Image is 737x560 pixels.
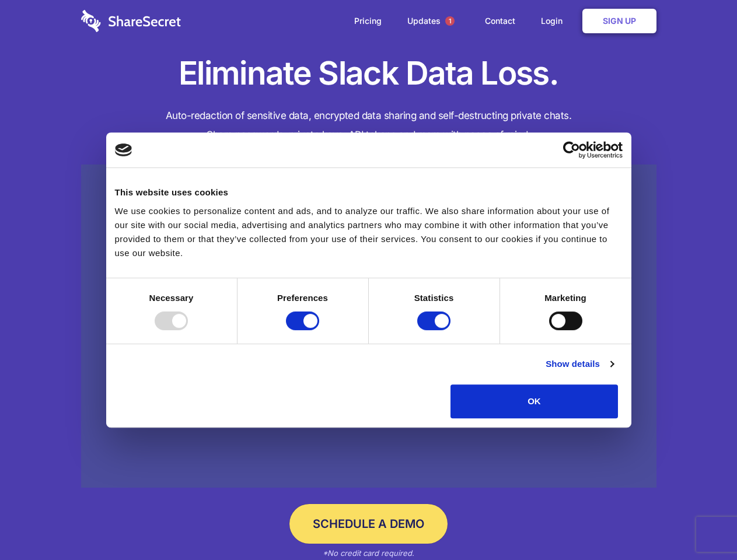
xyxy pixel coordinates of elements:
strong: Preferences [277,293,328,303]
a: Schedule a Demo [289,504,448,544]
div: We use cookies to personalize content and ads, and to analyze our traffic. We also share informat... [115,204,623,260]
a: Usercentrics Cookiebot - opens in a new window [521,141,623,159]
strong: Statistics [414,293,454,303]
strong: Marketing [544,293,586,303]
a: Wistia video thumbnail [81,164,656,488]
a: Login [529,3,580,39]
a: Show details [546,357,613,371]
span: 1 [445,16,455,26]
em: *No credit card required. [323,548,414,558]
img: logo [115,143,132,156]
button: OK [450,384,618,418]
a: Contact [473,3,527,39]
div: This website uses cookies [115,185,623,199]
img: logo-wordmark-white-trans-d4663122ce5f474addd5e946df7df03e33cb6a1c49d2221995e7729f52c070b2.svg [81,10,181,32]
strong: Necessary [149,293,194,303]
a: Sign Up [582,9,656,33]
a: Pricing [343,3,393,39]
h4: Auto-redaction of sensitive data, encrypted data sharing and self-destructing private chats. Shar... [81,106,656,145]
h1: Eliminate Slack Data Loss. [81,52,656,94]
